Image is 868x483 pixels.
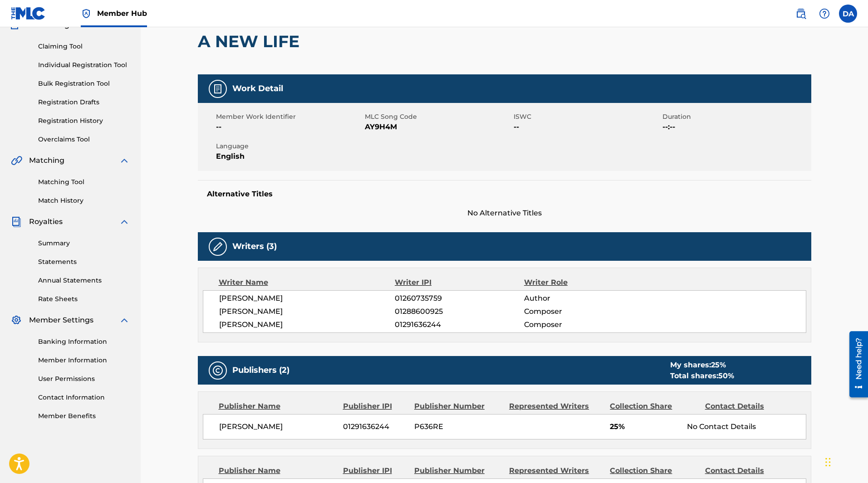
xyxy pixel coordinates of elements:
div: Total shares: [670,371,734,381]
h5: Writers (3) [232,241,277,252]
span: Author [524,293,642,304]
span: Royalties [29,216,63,227]
div: Writer Role [524,277,642,288]
span: MLC Song Code [365,112,511,122]
iframe: Chat Widget [823,439,868,483]
span: Member Work Identifier [216,112,363,122]
span: 25% [610,421,680,432]
h2: A NEW LIFE [198,31,304,52]
a: Member Information [38,356,130,365]
span: 01291636244 [343,421,407,432]
span: ISWC [514,112,660,122]
a: Public Search [792,5,810,23]
a: Matching Tool [38,177,130,187]
img: Work Detail [212,83,223,94]
div: Contact Details [705,465,793,476]
img: expand [119,155,130,166]
a: Claiming Tool [38,42,130,51]
a: Registration History [38,116,130,126]
a: Summary [38,239,130,248]
div: Publisher Number [414,465,502,476]
a: Statements [38,257,130,267]
span: No Alternative Titles [198,208,811,219]
img: help [819,8,830,19]
span: English [216,151,363,162]
div: My shares: [670,360,734,371]
img: expand [119,315,130,326]
span: Composer [524,319,642,330]
h5: Publishers (2) [232,365,289,376]
div: Represented Writers [509,401,603,412]
span: -- [514,122,660,132]
div: Виджет чата [823,439,868,483]
span: [PERSON_NAME] [219,319,395,330]
a: Rate Sheets [38,294,130,304]
div: Collection Share [610,465,698,476]
a: Annual Statements [38,276,130,285]
span: Language [216,141,363,151]
img: Matching [11,155,22,166]
div: Publisher IPI [343,401,407,412]
span: 01288600925 [395,306,524,317]
span: Duration [662,112,809,122]
span: [PERSON_NAME] [219,293,395,304]
a: Contact Information [38,393,130,402]
span: 50 % [718,371,734,380]
span: [PERSON_NAME] [219,306,395,317]
div: Help [815,5,834,23]
div: Publisher Name [219,401,336,412]
div: Publisher Name [219,465,336,476]
span: -- [216,122,363,132]
h5: Work Detail [232,83,283,94]
span: Member Hub [97,8,147,19]
div: User Menu [839,5,857,23]
span: --:-- [662,122,809,132]
span: 01291636244 [395,319,524,330]
iframe: Resource Center [843,328,868,401]
div: Collection Share [610,401,698,412]
a: Registration Drafts [38,98,130,107]
span: AY9H4M [365,122,511,132]
div: Represented Writers [509,465,603,476]
div: Writer Name [219,277,395,288]
img: Royalties [11,216,22,227]
div: Перетащить [825,449,831,476]
div: Publisher Number [414,401,502,412]
span: Member Settings [29,315,93,326]
a: Member Benefits [38,411,130,421]
a: Banking Information [38,337,130,346]
div: Contact Details [705,401,793,412]
div: Publisher IPI [343,465,407,476]
img: Top Rightsholder [81,8,92,19]
span: Composer [524,306,642,317]
span: Matching [29,155,64,166]
span: 25 % [711,361,726,369]
div: No Contact Details [687,421,805,432]
img: expand [119,216,130,227]
div: Writer IPI [395,277,524,288]
span: [PERSON_NAME] [219,421,337,432]
a: Match History [38,196,130,205]
img: Writers [212,241,223,252]
a: User Permissions [38,374,130,384]
a: Individual Registration Tool [38,60,130,70]
img: Publishers [212,365,223,376]
img: Member Settings [11,315,22,326]
img: search [795,8,806,19]
a: Bulk Registration Tool [38,79,130,88]
img: MLC Logo [11,7,46,20]
h5: Alternative Titles [207,190,802,199]
span: P636RE [414,421,502,432]
span: 01260735759 [395,293,524,304]
a: Overclaims Tool [38,135,130,144]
